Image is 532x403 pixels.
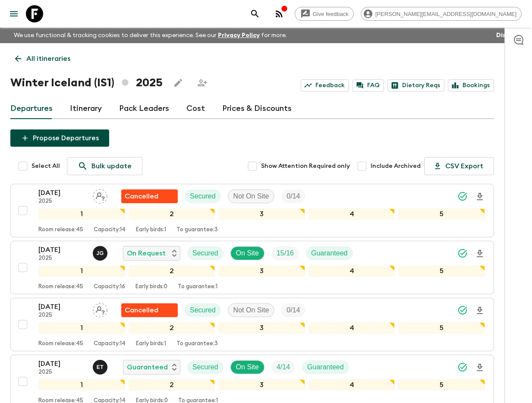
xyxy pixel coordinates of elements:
a: Pack Leaders [119,98,169,119]
div: Not On Site [228,303,275,317]
p: Not On Site [233,305,269,315]
p: Cancelled [125,305,158,315]
p: On Request [127,248,166,258]
svg: Synced Successfully [457,248,468,258]
a: FAQ [353,79,384,91]
p: 2025 [38,312,86,319]
div: 3 [218,208,305,220]
p: We use functional & tracking cookies to deliver this experience. See our for more. [10,28,290,43]
div: 4 [308,208,395,220]
div: Trip Fill [281,303,305,317]
span: Include Archived [371,162,421,170]
div: 1 [38,265,125,277]
p: Early birds: 0 [135,283,167,290]
p: Room release: 45 [38,340,83,347]
div: Flash Pack cancellation [121,189,178,203]
div: Trip Fill [271,360,295,374]
button: [DATE]2025Assign pack leaderFlash Pack cancellationSecuredNot On SiteTrip Fill12345Room release:4... [10,298,494,351]
div: 5 [398,379,485,390]
div: 3 [218,265,305,277]
button: CSV Export [424,157,494,175]
p: J G [96,250,104,257]
a: Feedback [301,79,349,91]
p: 15 / 16 [277,248,294,258]
span: Assign pack leader [93,192,107,198]
div: 5 [398,322,485,334]
a: Cost [186,98,205,119]
div: 3 [218,379,305,390]
p: Early birds: 1 [136,227,166,233]
div: 5 [398,208,485,220]
p: E T [97,364,104,371]
svg: Synced Successfully [457,191,468,201]
div: Not On Site [228,189,275,203]
svg: Synced Successfully [457,362,468,372]
div: 2 [129,265,215,277]
p: 0 / 14 [286,191,300,201]
svg: Download Onboarding [475,362,485,373]
div: 2 [129,322,215,334]
p: Secured [192,362,218,372]
div: Secured [187,246,224,260]
p: Guaranteed [307,362,344,372]
p: Room release: 45 [38,283,83,290]
div: Trip Fill [271,246,299,260]
p: All itineraries [26,54,70,64]
button: JG [93,246,109,261]
div: Trip Fill [281,189,305,203]
svg: Download Onboarding [475,249,485,259]
p: Secured [192,248,218,258]
p: On Site [236,362,259,372]
p: 2025 [38,369,86,376]
p: On Site [236,248,259,258]
div: 5 [398,265,485,277]
button: [DATE]2025Jón GísliOn RequestSecuredOn SiteTrip FillGuaranteed12345Room release:45Capacity:16Earl... [10,241,494,294]
button: search adventures [246,5,264,22]
button: Edit this itinerary [170,74,187,91]
span: Esther Thorvalds [93,362,109,369]
p: Early birds: 1 [136,340,166,347]
a: Departures [10,98,53,119]
p: Secured [190,305,216,315]
button: menu [5,5,22,22]
div: 2 [129,379,215,390]
div: 4 [308,379,395,390]
div: 2 [129,208,215,220]
p: Guaranteed [311,248,348,258]
button: [DATE]2025Assign pack leaderFlash Pack cancellationSecuredNot On SiteTrip Fill12345Room release:4... [10,184,494,237]
a: Bookings [448,79,494,91]
p: Secured [190,191,216,201]
div: Secured [185,303,221,317]
div: 3 [218,322,305,334]
p: Guaranteed [127,362,168,372]
svg: Synced Successfully [457,305,468,315]
div: 1 [38,322,125,334]
span: Show Attention Required only [261,162,350,170]
div: 1 [38,379,125,390]
span: Jón Gísli [93,249,109,255]
button: ET [93,360,109,375]
div: On Site [230,360,264,374]
div: 4 [308,322,395,334]
p: [DATE] [38,245,86,255]
div: Flash Pack cancellation [121,303,178,317]
p: 0 / 14 [286,305,300,315]
span: [PERSON_NAME][EMAIL_ADDRESS][DOMAIN_NAME] [371,11,521,17]
p: To guarantee: 1 [178,283,217,290]
p: To guarantee: 3 [176,340,218,347]
p: Room release: 45 [38,227,83,233]
a: Give feedback [295,7,354,21]
div: On Site [230,246,264,260]
div: 4 [308,265,395,277]
a: All itineraries [10,50,75,67]
div: Secured [187,360,224,374]
p: [DATE] [38,359,86,369]
p: Capacity: 14 [94,227,126,233]
a: Dietary Reqs [387,79,444,91]
button: Propose Departures [10,129,109,147]
a: Itinerary [70,98,102,119]
h1: Winter Iceland (IS1) 2025 [10,74,163,91]
span: Assign pack leader [93,305,107,312]
span: Give feedback [308,11,353,17]
p: Capacity: 16 [94,283,125,290]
